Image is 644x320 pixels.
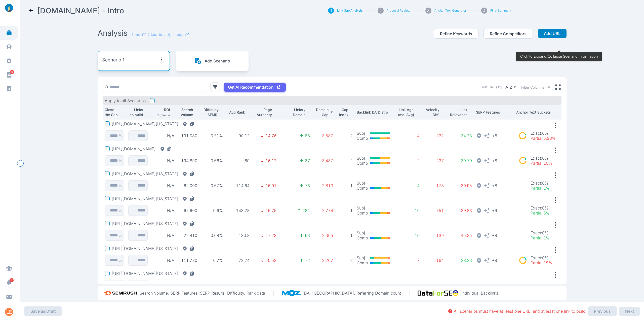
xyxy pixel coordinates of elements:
[98,28,128,38] h2: Analysis
[397,258,420,263] p: 7
[302,208,310,213] p: 281
[151,33,165,37] p: Download
[314,158,333,163] p: 3,487
[140,291,265,296] p: Search Volume, SERP Features, SERP Results, Difficulty, Rank data
[357,205,368,210] p: Subj
[531,210,550,216] p: Partial : 5%
[424,208,444,213] p: 751
[173,33,189,37] div: |
[448,233,472,238] p: 45.35
[490,9,511,13] button: Final Summary
[282,290,304,296] img: moz_logo.a3998d80.png
[476,110,512,115] p: SERP Features
[397,133,420,138] p: 4
[178,133,197,138] p: 191,080
[425,8,431,14] div: 3
[357,255,368,260] p: Subj
[227,258,250,263] p: 72.24
[531,181,550,186] p: Exact : 0%
[105,98,146,103] p: Apply to all Scenarios
[397,107,415,117] p: Link Age (mo. Avg)
[588,306,617,316] button: Previous
[418,290,461,296] img: data_for_seo_logo.e5120ddb.png
[227,233,250,238] p: 130.8
[152,208,175,213] p: N/A
[314,233,333,238] p: 2,305
[357,136,368,141] p: Comp
[132,33,140,37] p: Sheet
[10,70,14,74] span: 82
[304,291,401,296] p: DA, [GEOGRAPHIC_DATA], Referring Domain count
[538,29,567,38] button: Add URL
[314,183,333,188] p: 2,813
[105,107,120,117] p: Close the Gap
[337,133,353,138] p: 2
[178,183,197,188] p: 62,000
[531,156,552,161] p: Exact : 0%
[152,183,175,188] p: N/A
[424,158,444,163] p: 237
[305,158,310,163] p: 87
[128,107,143,117] p: Links to build
[178,158,197,163] p: 194,890
[178,208,197,213] p: 65,600
[424,258,444,263] p: 164
[152,258,175,263] p: N/A
[619,307,640,316] button: Next
[254,107,272,117] p: Page Authority
[448,258,472,263] p: 28.23
[201,258,223,263] p: 0.7%
[305,133,310,138] p: 88
[397,158,420,163] p: 2
[448,208,472,213] p: 39.83
[201,183,223,188] p: 0.67%
[357,280,368,285] p: Subj
[448,133,472,138] p: 34.23
[265,208,276,213] p: 16.75
[118,158,122,163] p: %
[516,110,559,115] p: Anchor Text Buckets
[387,9,410,13] button: Proposal Review
[305,183,310,188] p: 78
[531,131,556,136] p: Exact : 0%
[152,133,175,138] p: N/A
[531,205,550,210] p: Exact : 0%
[424,107,439,117] p: Velocity Diff.
[3,4,15,12] img: linklaunch_small.2ae18699.png
[227,133,250,138] p: 90.12
[24,306,62,316] button: Save as Draft
[424,183,444,188] p: 178
[357,230,368,235] p: Subj
[492,158,497,163] span: + 8
[112,271,196,276] button: [URL][DOMAIN_NAME][US_STATE]
[118,183,122,188] p: %
[520,54,598,59] p: Click to Expand/Collapse Scenario Information
[521,85,550,90] button: Filter Columns
[484,29,533,39] button: Refine Competitors
[228,85,274,90] p: Get AI Recommendation
[337,158,353,163] p: 2
[492,257,497,263] span: + 8
[481,85,502,90] label: Sort URLs by
[178,233,197,238] p: 22,410
[397,233,420,238] p: 10
[357,156,368,161] p: Subj
[328,8,334,14] div: 1
[357,131,368,136] p: Subj
[280,107,305,117] p: Links / Domain
[201,158,223,163] p: 0.66%
[112,121,196,126] button: [URL][DOMAIN_NAME][US_STATE]
[448,183,472,188] p: 30.95
[531,255,552,260] p: Exact : 0%
[178,107,193,117] p: Search Volume
[227,208,250,213] p: 143.28
[454,309,586,314] p: All scenarios must have at least one URL, and at least one link to build
[531,260,552,265] p: Partial : 15%
[531,186,550,191] p: Partial : 1%
[357,235,368,240] p: Comp
[448,158,472,163] p: 39.79
[112,146,174,151] button: [URL][DOMAIN_NAME]
[227,110,245,115] p: Avg Rank
[531,161,552,166] p: Partial : 10%
[521,85,544,90] span: Filter Columns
